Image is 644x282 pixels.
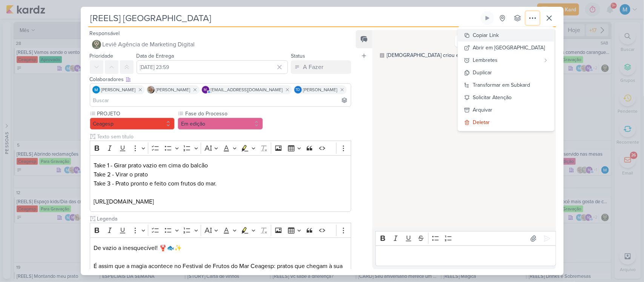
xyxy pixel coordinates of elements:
label: Fase do Processo [184,110,263,118]
span: Leviê Agência de Marketing Digital [103,40,195,49]
div: Lembretes [473,56,541,64]
p: Td [296,88,300,92]
input: Select a date [137,60,288,74]
button: Em edição [178,118,263,130]
div: Transformar em Subkard [473,81,530,89]
div: Deletar [473,118,490,126]
label: Prioridade [90,53,114,59]
button: Ceagesp [90,118,175,130]
p: Take 1 - Girar prato vazio em cima do balcão [94,161,347,170]
button: Transformar em Subkard [458,79,554,91]
label: PROJETO [97,110,175,118]
button: Leviê Agência de Marketing Digital [90,38,352,51]
input: Buscar [92,96,350,105]
p: De vazio a inesquecível! 🦞🐟✨ [94,244,347,253]
div: Editor toolbar [375,231,556,246]
input: Kard Sem Título [88,11,479,25]
label: Status [291,53,305,59]
div: [DEMOGRAPHIC_DATA] criou este kard [387,51,478,59]
div: Editor editing area: main [375,245,556,266]
div: Solicitar Atenção [473,93,512,101]
button: A Fazer [291,60,351,74]
div: Duplicar [473,69,492,77]
button: Deletar [458,116,554,129]
div: Thais de carvalho [294,86,302,93]
button: Copiar Link [458,29,554,41]
div: Copiar Link [473,31,499,39]
button: Arquivar [458,104,554,116]
div: Editor toolbar [90,223,352,238]
p: [URL][DOMAIN_NAME] [94,197,347,206]
p: Take 2 - Virar o prato Take 3 - Prato pronto e feito com frutos do mar. [94,170,347,188]
img: MARIANA MIRANDA [92,86,100,93]
button: Duplicar [458,66,554,79]
div: Editor editing area: main [90,155,352,212]
div: Ligar relógio [484,15,490,21]
div: A Fazer [303,63,323,72]
span: [PERSON_NAME] [156,86,191,93]
label: Data de Entrega [137,53,174,59]
div: mlegnaioli@gmail.com [202,86,209,93]
label: Responsável [90,30,120,37]
span: [PERSON_NAME] [303,86,338,93]
button: Lembretes [458,54,554,66]
p: m [204,88,207,92]
span: [EMAIL_ADDRESS][DOMAIN_NAME] [211,86,283,93]
p: É assim que a magia acontece no Festival de Frutos do Mar Ceagesp: pratos que chegam à sua mesa t... [94,253,347,280]
span: [PERSON_NAME] [101,86,136,93]
img: Leviê Agência de Marketing Digital [92,40,101,49]
div: Abrir em [GEOGRAPHIC_DATA] [473,44,545,52]
div: Colaboradores [90,75,352,83]
input: Texto sem título [96,215,352,223]
img: Sarah Violante [147,86,155,93]
button: Solicitar Atenção [458,91,554,104]
input: Texto sem título [96,133,352,141]
div: Editor toolbar [90,141,352,155]
div: Arquivar [473,106,493,114]
button: Abrir em [GEOGRAPHIC_DATA] [458,41,554,54]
